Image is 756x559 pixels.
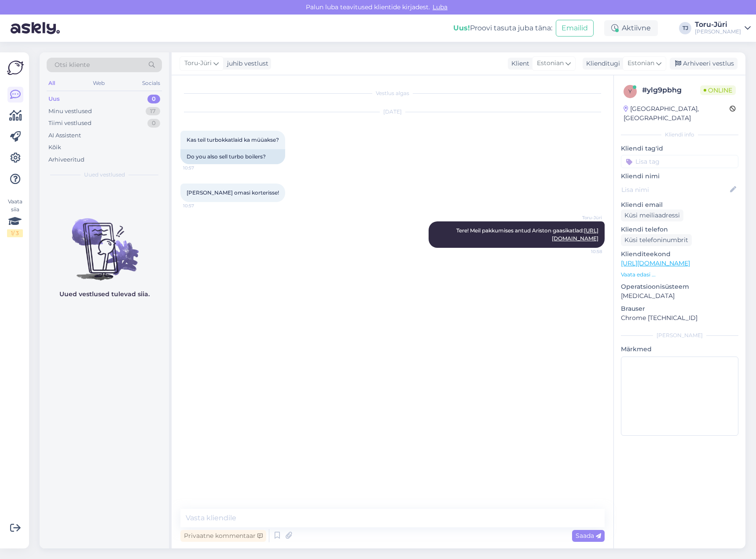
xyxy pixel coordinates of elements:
[48,119,92,128] div: Tiimi vestlused
[621,291,738,301] p: [MEDICAL_DATA]
[621,250,738,259] p: Klienditeekond
[48,95,60,103] div: Uus
[695,21,751,35] a: Toru-Jüri[PERSON_NAME]
[187,189,279,196] span: [PERSON_NAME] omasi korterisse!
[48,143,61,152] div: Kõik
[621,210,683,221] div: Küsi meiliaadressi
[569,214,602,221] span: Toru-Jüri
[453,23,552,33] div: Proovi tasuta juba täna:
[628,59,654,68] span: Estonian
[183,202,216,209] span: 10:57
[695,28,741,35] div: [PERSON_NAME]
[604,20,658,36] div: Aktiivne
[621,131,738,139] div: Kliendi info
[679,22,691,34] div: TJ
[180,149,285,164] div: Do you also sell turbo boilers?
[7,59,24,76] img: Askly Logo
[430,3,450,11] span: Luba
[670,58,738,70] div: Arhiveeri vestlus
[91,77,106,89] div: Web
[453,24,470,32] b: Uus!
[621,225,738,234] p: Kliendi telefon
[569,248,602,255] span: 10:58
[621,200,738,210] p: Kliendi email
[147,119,160,128] div: 0
[628,88,632,95] span: y
[7,229,23,237] div: 1 / 3
[621,234,692,246] div: Küsi telefoninumbrit
[180,89,605,97] div: Vestlus algas
[48,107,92,116] div: Minu vestlused
[621,144,738,153] p: Kliendi tag'id
[184,59,212,68] span: Toru-Jüri
[180,530,266,542] div: Privaatne kommentaar
[621,172,738,181] p: Kliendi nimi
[576,532,601,540] span: Saada
[147,95,160,103] div: 0
[187,136,279,143] span: Kas teil turbokkatlaid ka müüakse?
[140,77,162,89] div: Socials
[183,165,216,171] span: 10:57
[621,345,738,354] p: Märkmed
[556,20,594,37] button: Emailid
[59,290,150,299] p: Uued vestlused tulevad siia.
[47,77,57,89] div: All
[642,85,700,96] div: # ylg9pbhg
[624,104,730,123] div: [GEOGRAPHIC_DATA], [GEOGRAPHIC_DATA]
[224,59,268,68] div: juhib vestlust
[621,259,690,267] a: [URL][DOMAIN_NAME]
[456,227,598,242] span: Tere! Meil pakkumises antud Ariston gaasikatlad:
[621,155,738,168] input: Lisa tag
[180,108,605,116] div: [DATE]
[621,282,738,291] p: Operatsioonisüsteem
[621,271,738,279] p: Vaata edasi ...
[48,155,84,164] div: Arhiveeritud
[621,331,738,339] div: [PERSON_NAME]
[508,59,529,68] div: Klient
[40,202,169,282] img: No chats
[700,85,736,95] span: Online
[55,60,90,70] span: Otsi kliente
[621,304,738,313] p: Brauser
[48,131,81,140] div: AI Assistent
[537,59,564,68] span: Estonian
[146,107,160,116] div: 17
[695,21,741,28] div: Toru-Jüri
[7,198,23,237] div: Vaata siia
[84,171,125,179] span: Uued vestlused
[583,59,620,68] div: Klienditugi
[621,185,728,195] input: Lisa nimi
[621,313,738,323] p: Chrome [TECHNICAL_ID]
